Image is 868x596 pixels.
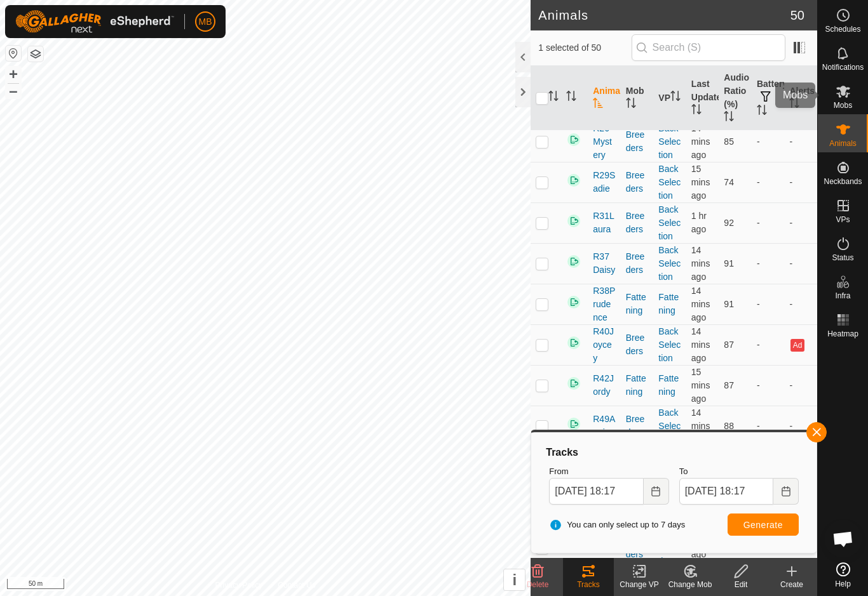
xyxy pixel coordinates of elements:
[752,202,785,243] td: -
[835,580,851,588] span: Help
[691,245,710,282] span: 6 Oct 2025 at 6:03 pm
[715,579,766,590] div: Edit
[752,243,785,284] td: -
[548,93,559,103] p-sorticon: Activate to sort
[593,122,616,162] span: R26Mystery
[6,46,21,61] button: Reset Map
[566,376,581,391] img: returning on
[593,372,616,399] span: R42Jordy
[784,243,817,284] td: -
[752,324,785,365] td: -
[822,63,864,71] span: Notifications
[199,15,212,29] span: MB
[691,326,710,363] span: 6 Oct 2025 at 6:03 pm
[658,407,681,444] a: Back Selection
[566,335,581,350] img: returning on
[593,169,616,195] span: R29Sadie
[626,413,649,439] div: Breeders
[563,579,614,590] div: Tracks
[691,123,710,160] span: 6 Oct 2025 at 6:02 pm
[724,218,734,228] span: 92
[784,406,817,446] td: -
[752,162,785,202] td: -
[566,416,581,432] img: returning on
[593,325,616,365] span: R40Joycey
[724,340,734,350] span: 87
[644,478,669,505] button: Choose Date
[658,326,681,363] a: Back Selection
[752,365,785,406] td: -
[829,140,857,147] span: Animals
[588,66,621,131] th: Animal
[686,66,719,131] th: Last Updated
[512,571,517,588] span: i
[658,123,681,160] a: Back Selection
[658,204,681,241] a: Back Selection
[544,445,804,460] div: Tracks
[757,107,767,117] p-sorticon: Activate to sort
[593,250,616,277] span: R37Daisy
[614,579,665,590] div: Change VP
[566,254,581,269] img: returning on
[621,66,654,131] th: Mob
[724,299,734,309] span: 91
[566,173,581,188] img: returning on
[538,41,631,55] span: 1 selected of 50
[728,513,799,536] button: Generate
[593,413,616,439] span: R49Annie
[665,579,715,590] div: Change Mob
[593,209,616,236] span: R31Laura
[670,93,681,103] p-sorticon: Activate to sort
[724,136,734,147] span: 85
[835,292,850,300] span: Infra
[538,8,790,23] h2: Animals
[626,291,649,317] div: Fattening
[6,83,21,98] button: –
[593,284,616,324] span: R38Prudence
[784,121,817,162] td: -
[626,169,649,195] div: Breeders
[658,292,679,315] a: Fattening
[834,102,852,109] span: Mobs
[789,100,799,110] p-sorticon: Activate to sort
[724,380,734,390] span: 87
[743,520,783,530] span: Generate
[824,520,862,558] div: Open chat
[790,339,804,352] button: Ad
[566,295,581,310] img: returning on
[15,10,174,33] img: Gallagher Logo
[658,373,679,397] a: Fattening
[626,331,649,358] div: Breeders
[626,250,649,277] div: Breeders
[215,579,263,591] a: Privacy Policy
[626,372,649,399] div: Fattening
[691,407,710,444] span: 6 Oct 2025 at 6:03 pm
[6,67,21,82] button: +
[724,421,734,431] span: 88
[836,216,850,223] span: VPs
[626,209,649,236] div: Breeders
[549,519,685,531] span: You can only select up to 7 days
[566,93,576,103] p-sorticon: Activate to sort
[752,66,785,131] th: Battery
[825,25,860,33] span: Schedules
[28,46,43,62] button: Map Layers
[773,478,799,505] button: Choose Date
[784,365,817,406] td: -
[658,164,681,201] a: Back Selection
[658,245,681,282] a: Back Selection
[691,106,702,116] p-sorticon: Activate to sort
[784,162,817,202] td: -
[632,34,785,61] input: Search (S)
[549,465,668,478] label: From
[566,132,581,147] img: returning on
[566,213,581,228] img: returning on
[691,164,710,201] span: 6 Oct 2025 at 6:02 pm
[504,569,525,590] button: i
[724,258,734,268] span: 91
[724,177,734,187] span: 74
[832,254,853,262] span: Status
[784,202,817,243] td: -
[784,66,817,131] th: Alerts
[691,367,710,404] span: 6 Oct 2025 at 6:02 pm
